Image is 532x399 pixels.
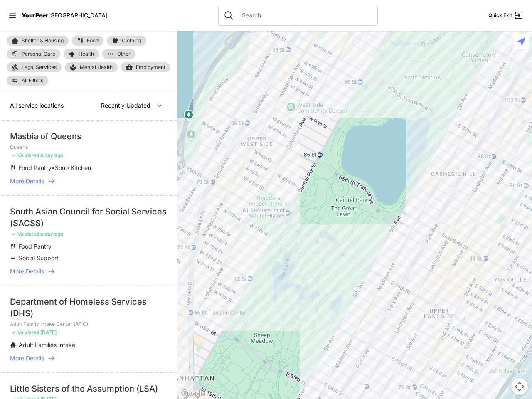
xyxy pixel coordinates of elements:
a: Food [72,36,103,46]
span: [DATE] [40,329,57,335]
span: Legal Services [22,65,57,70]
p: Adult Family Intake Center (AFIC) [10,321,167,328]
span: ✓ Validated [12,152,39,158]
span: Mental Health [80,65,113,70]
span: Employment [136,65,165,70]
a: Quick Exit [488,10,524,20]
span: Social Support [19,254,59,261]
span: • [52,164,55,171]
input: Search [237,11,372,20]
button: Map camera controls [511,378,528,395]
span: Food Pantry [19,243,52,250]
span: YourPeer [22,12,48,19]
a: Open this area in Google Maps (opens a new window) [180,388,207,399]
img: Google [180,388,207,399]
a: Legal Services [7,62,62,72]
span: More Details [10,177,44,185]
div: South Asian Council for Social Services (SACSS) [10,206,167,229]
span: Clothing [122,38,141,43]
a: More Details [10,177,167,185]
a: YourPeer[GEOGRAPHIC_DATA] [22,13,108,18]
a: Personal Care [7,49,60,59]
span: Personal Care [22,52,55,57]
span: Quick Exit [488,12,512,19]
a: More Details [10,267,167,276]
span: More Details [10,354,44,362]
span: Other [117,52,131,57]
span: Soup Kitchen [55,164,91,171]
span: ✓ Validated [12,329,39,335]
a: Health [64,49,99,59]
span: ✓ Validated [12,231,39,237]
div: Department of Homeless Services (DHS) [10,296,167,319]
span: More Details [10,267,44,276]
span: a day ago [40,152,63,158]
a: More Details [10,354,167,362]
a: Other [102,49,135,59]
span: All service locations [10,102,64,109]
div: Little Sisters of the Assumption (LSA) [10,383,167,394]
a: Shelter & Housing [7,36,69,46]
span: Food Pantry [19,164,52,171]
p: Queens [10,144,167,150]
a: Mental Health [65,62,118,72]
a: Employment [121,62,170,72]
span: [GEOGRAPHIC_DATA] [48,12,108,19]
span: Food [87,38,99,43]
a: Clothing [107,36,146,46]
span: a day ago [40,231,63,237]
a: All Filters [7,76,48,86]
span: Adult Families Intake [19,341,75,348]
span: All Filters [22,78,43,83]
span: Shelter & Housing [22,38,64,43]
div: Masbia of Queens [10,131,167,142]
span: Health [79,52,94,57]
